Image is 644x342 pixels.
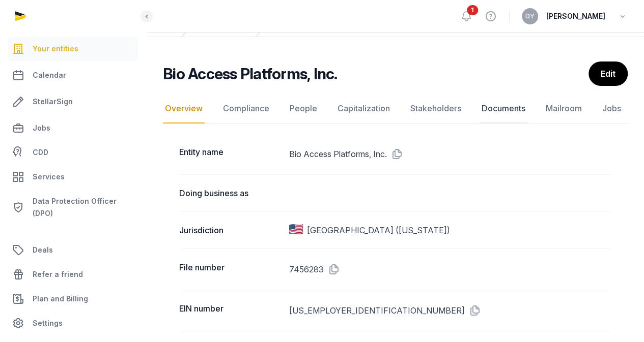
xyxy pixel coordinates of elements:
[163,94,628,123] nav: Tabs
[33,195,134,220] span: Data Protection Officer (DPO)
[179,187,281,199] dt: Doing business as
[33,317,63,329] span: Settings
[289,146,611,162] dd: Bio Access Platforms, Inc.
[546,10,605,22] span: [PERSON_NAME]
[408,94,463,123] a: Stakeholders
[589,61,628,86] a: Edit
[522,8,538,24] button: DY
[179,146,281,162] dt: Entity name
[33,293,88,305] span: Plan and Billing
[8,165,138,189] a: Services
[8,238,138,262] a: Deals
[163,94,205,123] a: Overview
[288,94,319,123] a: People
[33,122,50,134] span: Jobs
[163,65,338,83] h2: Bio Access Platforms, Inc.
[33,96,73,108] span: StellarSign
[33,171,65,183] span: Services
[8,142,138,163] a: CDD
[179,261,281,277] dt: File number
[335,94,392,123] a: Capitalization
[289,302,611,319] dd: [US_EMPLOYER_IDENTIFICATION_NUMBER]
[33,69,66,81] span: Calendar
[33,244,53,256] span: Deals
[179,224,281,236] dt: Jurisdiction
[544,94,584,123] a: Mailroom
[8,37,138,61] a: Your entities
[221,94,271,123] a: Compliance
[33,268,83,281] span: Refer a friend
[8,311,138,335] a: Settings
[461,224,644,342] iframe: Chat Widget
[8,89,138,114] a: StellarSign
[8,191,138,224] a: Data Protection Officer (DPO)
[8,116,138,140] a: Jobs
[8,63,138,87] a: Calendar
[480,94,527,123] a: Documents
[467,5,478,15] span: 1
[8,262,138,287] a: Refer a friend
[307,224,450,236] span: [GEOGRAPHIC_DATA] ([US_STATE])
[8,287,138,311] a: Plan and Billing
[600,94,623,123] a: Jobs
[525,13,535,19] span: DY
[33,146,48,159] span: CDD
[289,261,611,277] dd: 7456283
[179,302,281,319] dt: EIN number
[33,43,78,55] span: Your entities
